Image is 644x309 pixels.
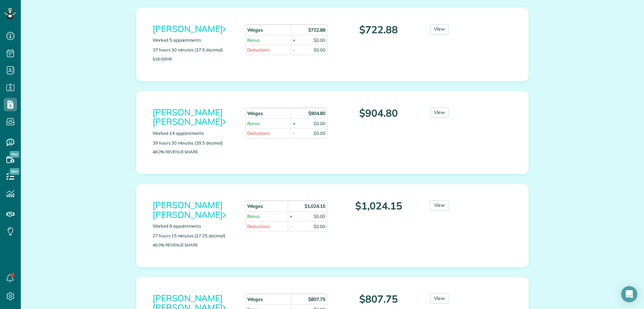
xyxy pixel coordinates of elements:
div: + [290,213,292,220]
a: View [430,200,449,210]
strong: $722.88 [308,27,325,33]
div: $0.00 [314,37,325,43]
td: Bonus [245,35,291,45]
p: Worked 5 appointments [153,37,235,43]
a: [PERSON_NAME] [153,23,225,34]
div: - [293,130,295,137]
p: $18.00/hr [153,57,235,61]
div: $0.00 [314,213,325,220]
strong: Wages [247,27,263,33]
div: + [293,37,296,43]
strong: $904.80 [308,110,325,116]
div: $0.00 [314,130,325,137]
p: Worked 14 appointments [153,130,235,137]
p: Worked 8 appointments [153,223,235,229]
p: $807.75 [337,294,420,305]
div: - [293,47,295,53]
strong: Wages [247,296,263,302]
div: - [290,223,292,230]
span: New [10,168,19,175]
a: View [430,24,449,34]
div: $0.00 [314,223,325,230]
p: 39 hours 30 minutes (39.5 decimal) [153,140,235,146]
td: Deductions [245,128,291,138]
td: Bonus [245,211,288,221]
a: View [430,108,449,118]
p: 37 hours 30 minutes (37.5 decimal) [153,47,235,53]
a: [PERSON_NAME] [PERSON_NAME] [153,107,225,127]
p: 48.0% Revenue Share [153,150,235,154]
strong: $807.75 [308,296,325,302]
p: $1,024.15 [337,200,420,211]
a: View [430,294,449,304]
strong: $1,024.15 [305,203,325,209]
div: Open Intercom Messenger [621,286,637,302]
a: [PERSON_NAME] [PERSON_NAME] [153,199,225,220]
p: 49.0% Revenue Share [153,243,235,247]
strong: Wages [247,110,263,116]
span: New [10,151,19,158]
td: Bonus [245,118,291,128]
td: Deductions [245,45,291,55]
div: + [293,120,296,127]
p: 27 hours 15 minutes (27.25 decimal) [153,233,235,239]
td: Deductions [245,221,288,231]
div: $0.00 [314,47,325,53]
div: $0.00 [314,120,325,127]
p: $904.80 [337,108,420,119]
strong: Wages [247,203,263,209]
p: $722.88 [337,24,420,35]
